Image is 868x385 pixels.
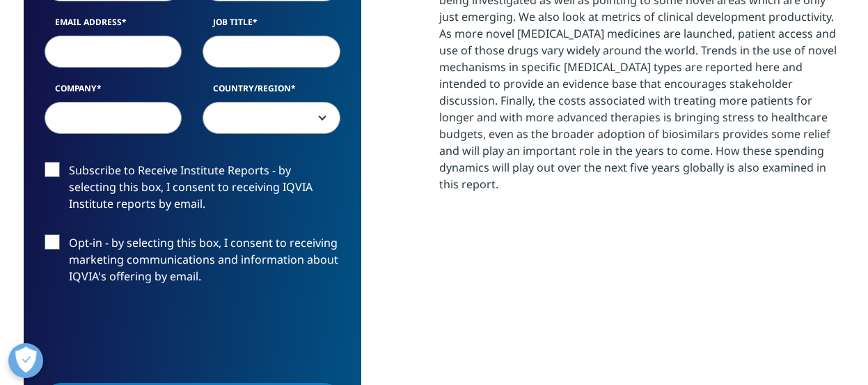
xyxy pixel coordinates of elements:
[45,307,256,361] iframe: reCAPTCHA
[45,82,182,102] label: Company
[203,82,340,102] label: Country/Region
[45,162,340,220] label: Subscribe to Receive Institute Reports - by selecting this box, I consent to receiving IQVIA Inst...
[8,343,43,378] button: 優先設定センターを開く
[45,234,340,292] label: Opt-in - by selecting this box, I consent to receiving marketing communications and information a...
[45,16,182,36] label: Email Address
[203,16,340,36] label: Job Title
